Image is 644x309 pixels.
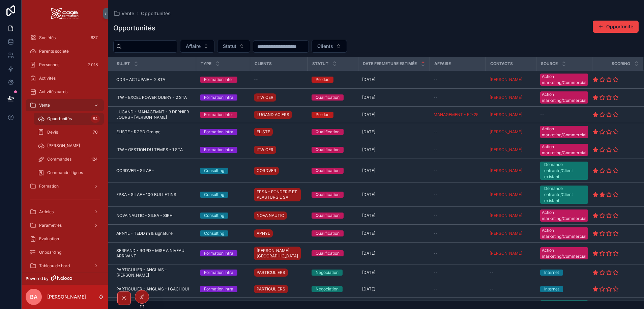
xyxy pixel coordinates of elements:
span: Clients [317,43,333,50]
a: Opportunités [141,10,171,17]
span: MANAGEMENT - F2-25 [434,112,478,117]
a: [DATE] [362,213,426,218]
a: [PERSON_NAME] [490,251,522,256]
div: Négociation [316,270,339,276]
span: -- [434,286,438,292]
div: Action marketing/Commercial [542,91,586,104]
a: -- [540,112,588,117]
a: Parents société [26,45,104,57]
div: 84 [91,115,100,123]
button: Select Button [312,40,347,53]
span: Sociétés [39,35,56,40]
a: -- [434,168,481,173]
div: Action marketing/Commercial [542,209,586,222]
a: [PERSON_NAME] [490,112,522,117]
span: [DATE] [362,231,375,236]
a: [PERSON_NAME] [490,168,522,173]
a: LUGAND - MANAGEMNT - 3 DERNIER JOURS - [PERSON_NAME] [116,109,192,120]
button: Select Button [217,40,250,53]
a: Opportunités84 [34,113,104,125]
span: [DATE] [362,213,375,218]
div: Consulting [204,213,224,219]
a: Formation Intra [200,286,246,292]
span: -- [434,77,438,82]
a: [PERSON_NAME][GEOGRAPHIC_DATA] [254,245,303,261]
div: Action marketing/Commercial [542,144,586,156]
a: [DATE] [362,231,426,236]
span: PARTICULIERS [257,270,285,275]
span: PARTICULIERS [257,286,285,292]
a: ITW - EXCEL POWER QUERY - 2 STA [116,95,192,100]
span: APNYL [257,231,270,236]
a: -- [434,147,481,152]
a: Action marketing/Commercial [540,91,588,104]
a: PARTICULIERS [254,285,288,293]
a: -- [434,270,481,275]
a: Qualification [312,94,354,101]
span: -- [434,95,438,100]
span: -- [434,168,438,173]
span: -- [490,286,494,292]
a: Paramètres [26,219,104,231]
span: NOVA NAUTIC - SILEA - SIRH [116,213,173,218]
div: Formation Intra [204,250,233,256]
span: [PERSON_NAME] [490,77,522,82]
a: PARTICULIER - ANGLAIS - I GACHOUI [116,286,192,292]
a: Opportunité [593,21,639,33]
span: -- [434,270,438,275]
a: [DATE] [362,251,426,256]
span: Contacts [490,61,513,66]
div: Perdue [316,77,329,83]
div: Qualification [316,168,340,174]
span: Scoring [612,61,630,66]
a: [PERSON_NAME] [490,95,522,100]
a: FPSA - FONDERIE ET PLASTURGIE SA [254,187,303,203]
div: Qualification [316,250,340,256]
div: Qualification [316,94,340,101]
a: [DATE] [362,129,426,135]
span: ITW CER [257,147,273,152]
span: [DATE] [362,251,375,256]
div: Formation Inter [204,77,233,83]
span: Personnes [39,62,59,67]
a: Activités cards [26,86,104,98]
img: App logo [51,8,79,19]
span: Source [541,61,558,66]
span: Tableau de bord [39,263,70,269]
span: -- [434,129,438,135]
a: Formation Intra [200,270,246,276]
a: Internet [540,270,588,276]
a: NOVA NAUTIC [254,212,287,220]
a: [DATE] [362,286,426,292]
span: Vente [39,103,50,108]
span: Opportunités [47,116,72,121]
span: SERRAND - RGPD - MISE A NIVEAU ARRIVANT [116,248,192,259]
a: Evaluation [26,233,104,245]
a: [PERSON_NAME] [490,147,532,152]
a: ITW CER [254,144,303,155]
a: [PERSON_NAME] [490,213,522,218]
span: [DATE] [362,95,375,100]
span: [DATE] [362,286,375,292]
a: Formation Intra [200,250,246,256]
a: Internet [540,286,588,292]
span: -- [434,213,438,218]
a: Action marketing/Commercial [540,74,588,86]
a: NOVA NAUTIC - SILEA - SIRH [116,213,192,218]
span: Articles [39,209,54,215]
a: -- [434,286,481,292]
a: Devis70 [34,126,104,138]
span: Statut [223,43,236,50]
span: [DATE] [362,129,375,135]
a: FPSA - SILAE - 100 BULLETINS [116,192,192,197]
a: -- [490,286,532,292]
a: [PERSON_NAME] [490,147,522,152]
a: FPSA - FONDERIE ET PLASTURGIE SA [254,188,301,201]
div: Consulting [204,230,224,236]
a: Consulting [200,213,246,219]
a: Qualification [312,213,354,219]
p: [PERSON_NAME] [47,293,86,300]
a: Commandes124 [34,153,104,165]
